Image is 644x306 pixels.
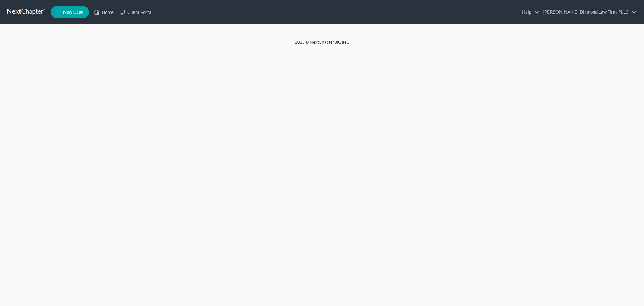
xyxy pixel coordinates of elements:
[91,7,117,18] a: Home
[150,39,494,50] div: 2025 © NextChapterBK, INC
[540,7,636,18] a: [PERSON_NAME] Diamond Law Firm, PLLC
[51,6,89,18] new-legal-case-button: New Case
[519,7,539,18] a: Help
[117,7,156,18] a: Client Portal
